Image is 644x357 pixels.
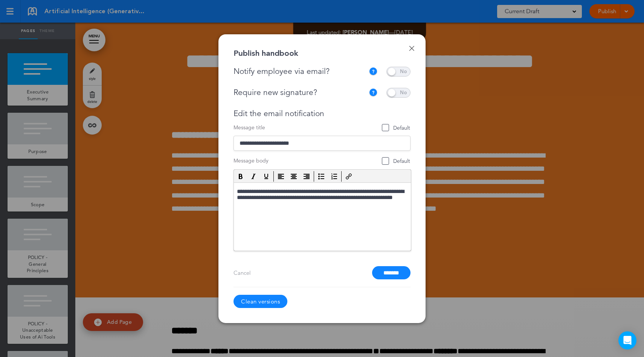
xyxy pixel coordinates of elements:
[233,295,287,308] a: Clean versions
[233,67,369,76] div: Notify employee via email?
[301,171,313,182] div: Align right
[369,88,378,97] img: tooltip_icon.svg
[234,183,411,251] iframe: Rich Text Area. Press ALT-F9 for menu. Press ALT-F10 for toolbar. Press ALT-0 for help
[328,171,340,182] div: Numbered list
[233,49,298,57] div: Publish handbook
[233,124,265,131] span: Message title
[275,171,287,182] div: Align left
[260,171,272,182] div: Underline
[233,109,411,118] div: Edit the email notification
[618,331,636,349] div: Open Intercom Messenger
[235,171,247,182] div: Bold
[315,171,327,182] div: Bullet list
[288,171,300,182] div: Align center
[233,269,251,276] a: Cancel
[343,171,355,182] div: Insert/edit link
[233,157,269,164] span: Message body
[369,67,378,76] img: tooltip_icon.svg
[382,158,410,165] span: Default
[247,171,259,182] div: Italic
[233,88,365,97] div: Require new signature?
[409,46,414,51] a: Done
[382,124,410,132] span: Default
